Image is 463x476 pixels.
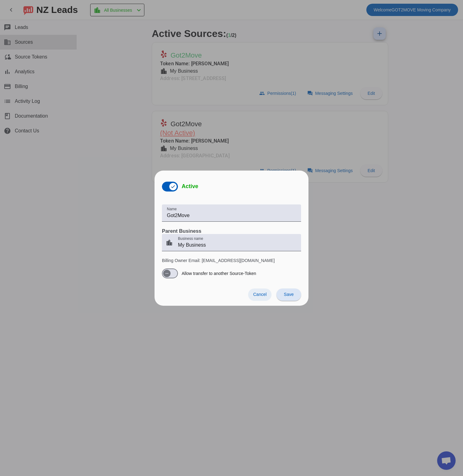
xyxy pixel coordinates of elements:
p: Billing Owner Email: [EMAIL_ADDRESS][DOMAIN_NAME] [162,257,301,264]
h3: Parent Business [162,228,301,234]
button: Cancel [248,288,272,301]
mat-label: Name [167,207,177,211]
mat-icon: location_city [162,239,177,246]
span: Cancel [253,292,267,297]
label: Allow transfer to another Source-Token [180,270,256,276]
button: Save [276,288,301,301]
span: Active [182,183,198,189]
span: Save [284,292,294,297]
mat-label: Business name [178,236,203,240]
